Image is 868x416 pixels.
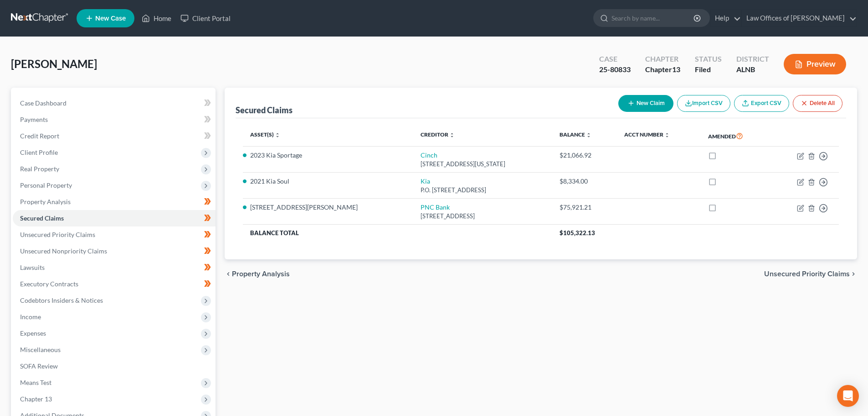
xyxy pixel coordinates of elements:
[13,226,216,243] a: Unsecured Priority Claims
[421,203,450,211] a: PNC Bank
[13,358,216,374] a: SOFA Review
[560,229,595,237] span: $105,322.13
[275,132,280,138] i: unfold_more
[11,57,97,70] span: [PERSON_NAME]
[421,131,455,138] a: Creditor unfold_more
[13,95,216,111] a: Case Dashboard
[20,99,67,107] span: Case Dashboard
[421,177,430,185] a: Kia
[20,329,46,337] span: Expenses
[611,10,695,26] input: Search by name...
[645,64,680,75] div: Chapter
[664,132,670,138] i: unfold_more
[421,186,544,195] div: P.O. [STREET_ADDRESS]
[734,95,789,112] a: Export CSV
[837,385,859,407] div: Open Intercom Messenger
[232,270,290,278] span: Property Analysis
[13,194,216,210] a: Property Analysis
[449,132,455,138] i: unfold_more
[764,270,850,278] span: Unsecured Priority Claims
[20,231,95,238] span: Unsecured Priority Claims
[20,148,58,156] span: Client Profile
[421,160,544,169] div: [STREET_ADDRESS][US_STATE]
[20,379,51,386] span: Means Test
[586,132,591,138] i: unfold_more
[20,214,64,222] span: Secured Claims
[176,10,235,26] a: Client Portal
[421,212,544,221] div: [STREET_ADDRESS]
[250,177,406,186] li: 2021 Kia Soul
[225,270,290,278] button: chevron_left Property Analysis
[560,151,610,160] div: $21,066.92
[20,296,103,304] span: Codebtors Insiders & Notices
[250,131,280,138] a: Asset(s) unfold_more
[20,395,52,403] span: Chapter 13
[599,54,631,64] div: Case
[695,64,722,75] div: Filed
[710,10,741,26] a: Help
[784,54,846,74] button: Preview
[20,362,58,370] span: SOFA Review
[20,116,48,123] span: Payments
[20,198,71,205] span: Property Analysis
[13,128,216,144] a: Credit Report
[13,276,216,292] a: Executory Contracts
[695,54,722,64] div: Status
[736,64,769,75] div: ALNB
[95,15,126,22] span: New Case
[742,10,857,26] a: Law Offices of [PERSON_NAME]
[672,65,680,74] span: 13
[850,270,857,278] i: chevron_right
[250,203,406,212] li: [STREET_ADDRESS][PERSON_NAME]
[421,151,437,159] a: Cinch
[624,131,670,138] a: Acct Number unfold_more
[20,247,107,255] span: Unsecured Nonpriority Claims
[20,181,72,189] span: Personal Property
[618,95,673,112] button: New Claim
[560,177,610,186] div: $8,334.00
[13,259,216,276] a: Lawsuits
[137,10,176,26] a: Home
[764,270,857,278] button: Unsecured Priority Claims chevron_right
[645,54,680,64] div: Chapter
[793,95,842,112] button: Delete All
[236,105,293,116] div: Secured Claims
[677,95,730,112] button: Import CSV
[560,131,591,138] a: Balance unfold_more
[250,151,406,160] li: 2023 Kia Sportage
[599,64,631,75] div: 25-80833
[736,54,769,64] div: District
[225,270,232,278] i: chevron_left
[20,313,41,321] span: Income
[13,210,216,226] a: Secured Claims
[243,225,552,241] th: Balance Total
[701,126,770,147] th: Amended
[20,132,59,140] span: Credit Report
[13,111,216,128] a: Payments
[20,280,78,288] span: Executory Contracts
[20,346,61,353] span: Miscellaneous
[13,243,216,259] a: Unsecured Nonpriority Claims
[20,165,59,173] span: Real Property
[560,203,610,212] div: $75,921.21
[20,263,45,271] span: Lawsuits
